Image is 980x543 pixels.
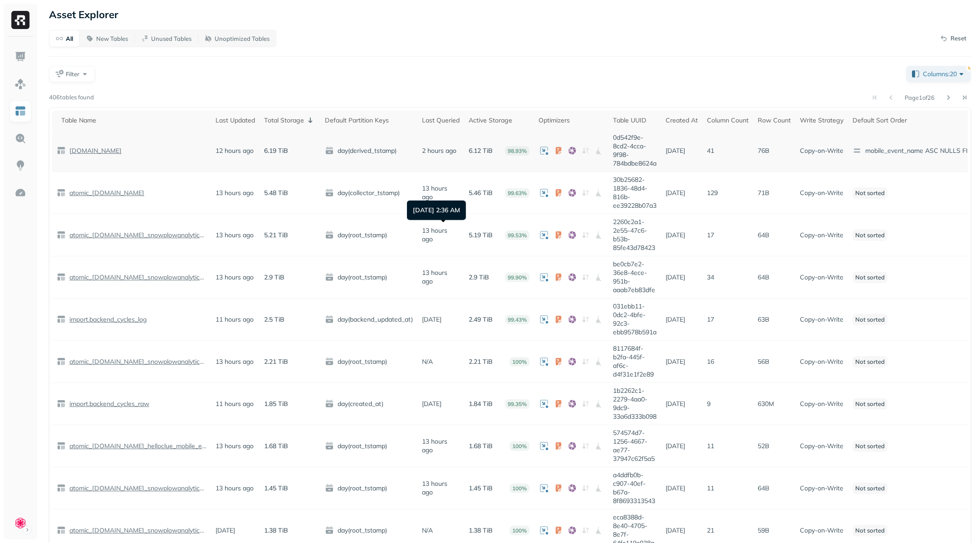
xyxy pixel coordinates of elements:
p: Not sorted [853,187,887,199]
div: Default Partition Keys [325,116,413,125]
p: Not sorted [853,356,887,367]
a: atomic_[DOMAIN_NAME]_snowplowanalytics_mobile_application_1 [66,484,206,493]
p: 13 hours ago [216,273,254,282]
p: 13 hours ago [216,189,254,197]
p: 98.93% [505,146,529,156]
p: 5.48 TiB [264,189,288,197]
img: table [57,273,66,282]
span: day(collector_tstamp) [325,188,413,197]
p: 71B [758,189,769,197]
p: 13 hours ago [422,226,460,244]
p: 5.19 TiB [469,231,493,240]
span: day(root_tstamp) [325,441,413,450]
img: table [57,526,66,535]
span: day(created_at) [325,399,413,408]
div: Default Sort Order [853,116,980,125]
p: 2 hours ago [422,147,456,155]
p: 63B [758,315,769,324]
p: 13 hours ago [216,442,254,450]
p: Unused Tables [151,34,191,43]
span: day(root_tstamp) [325,484,413,493]
p: 2260c2a1-2e55-47c6-b53b-85fe43d78423 [613,218,657,252]
p: Copy-on-Write [800,442,843,450]
p: atomic_[DOMAIN_NAME]_snowplowanalytics_mobile_application_1 [68,484,206,493]
img: table [57,484,66,493]
img: Clue [14,517,27,529]
p: atomic_[DOMAIN_NAME] [68,189,144,197]
p: [DATE] [422,400,441,408]
p: 1.45 TiB [469,484,493,493]
p: 406 tables found [49,93,94,102]
p: atomic_[DOMAIN_NAME]_snowplowanalytics_snowplow_mobile_context_1 [68,273,206,282]
p: 16 [707,357,749,366]
img: table [57,357,66,366]
p: Not sorted [853,483,887,494]
div: Column Count [707,116,749,125]
p: 13 hours ago [216,357,254,366]
p: 11 hours ago [216,400,254,408]
p: 6.12 TiB [469,147,493,155]
p: 56B [758,357,769,366]
p: 1.38 TiB [264,526,288,535]
p: N/A [422,526,433,535]
div: Row Count [758,116,791,125]
p: 2.5 TiB [264,315,284,324]
p: 13 hours ago [422,184,460,201]
p: [DATE] [666,357,685,366]
p: [DATE] [666,442,685,450]
p: 99.90% [505,273,529,282]
p: 2.9 TiB [264,273,284,282]
p: [DATE] [666,400,685,408]
img: Asset Explorer [15,105,26,117]
p: 99.43% [505,315,529,324]
div: Table Name [61,116,206,125]
p: 100% [510,526,529,535]
button: Columns:20 [906,66,971,82]
img: Dashboard [15,51,26,63]
button: Reset [935,31,971,46]
p: Not sorted [853,230,887,241]
p: 574574d7-1256-4667-ae77-37947c62f5a5 [613,429,657,463]
p: Copy-on-Write [800,231,843,240]
p: 630M [758,400,774,408]
p: import.backend_cycles_raw [68,400,149,408]
div: mobile_event_name ASC NULLS FIRST [853,146,980,155]
p: Copy-on-Write [800,484,843,493]
span: day(backend_updated_at) [325,315,413,324]
p: a4ddfb0b-c907-40ef-b67a-8f8693313543 [613,471,657,505]
button: Filter [49,66,95,82]
p: 64B [758,273,769,282]
p: import.backend_cycles_log [68,315,147,324]
span: Filter [66,70,79,78]
p: Not sorted [853,440,887,452]
p: be0cb7e2-36e8-4ece-951b-aaab7eb83dfe [613,260,657,294]
p: 100% [510,357,529,367]
p: Not sorted [853,525,887,536]
p: 21 [707,526,749,535]
p: 11 [707,442,749,450]
p: 13 hours ago [216,231,254,240]
a: atomic_[DOMAIN_NAME]_snowplowanalytics_snowplow_client_session_1 [66,231,206,240]
span: day(root_tstamp) [325,357,413,366]
p: 12 hours ago [216,147,254,155]
p: atomic_[DOMAIN_NAME]_snowplowanalytics_snowplow_ua_parser_context_1 [68,526,206,535]
span: day(root_tstamp) [325,526,413,535]
p: Copy-on-Write [800,273,843,282]
p: 1.45 TiB [264,484,288,493]
p: 30b25682-1836-48d4-816b-ee39228b07a3 [613,176,657,210]
p: [DATE] [666,147,685,155]
p: 0d542f9e-8cd2-4cca-9f98-784bdbe8624a [613,133,657,168]
p: Unoptimized Tables [215,34,269,43]
a: atomic_[DOMAIN_NAME]_helloclue_mobile_events_1 [66,442,206,450]
img: table [57,146,66,155]
p: All [66,34,73,43]
p: Copy-on-Write [800,147,843,155]
p: 1.68 TiB [264,442,288,450]
p: 1.68 TiB [469,442,493,450]
p: 11 [707,484,749,493]
p: [DATE] [666,315,685,324]
p: 76B [758,147,769,155]
p: 99.63% [505,188,529,198]
p: 100% [510,484,529,493]
p: 99.53% [505,230,529,240]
